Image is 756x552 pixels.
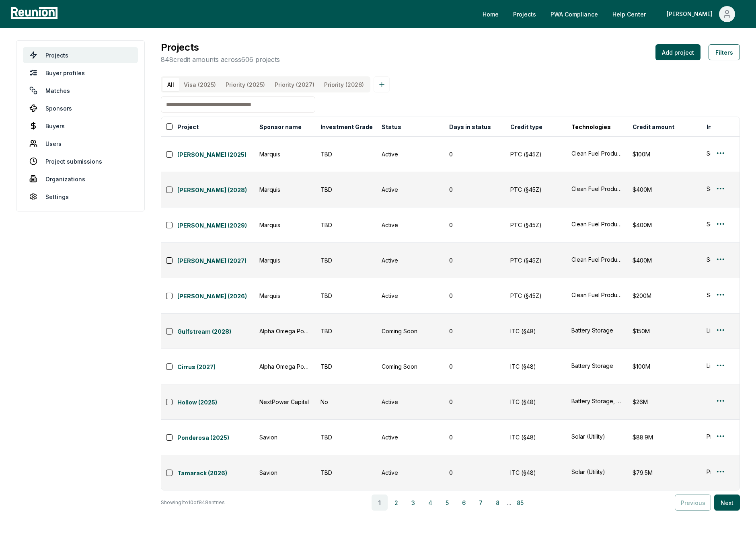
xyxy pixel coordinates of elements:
div: Savion [259,468,311,477]
div: Coming Soon [382,327,440,335]
div: TBD [320,150,372,158]
div: TBD [320,256,372,265]
button: Hollow (2025) [177,396,255,408]
div: 0 [449,256,501,265]
span: ... [507,498,512,507]
button: 6 [456,495,472,511]
div: TBD [320,291,372,300]
div: 0 [449,362,501,371]
nav: Main [476,6,748,22]
button: Battery Storage [571,361,623,370]
div: PTC (§45Z) [510,185,562,194]
div: Active [382,150,440,158]
button: Ponderosa (2025) [177,432,255,443]
button: Clean Fuel Production [571,291,623,299]
div: PTC (§45Z) [510,150,562,158]
button: Status [380,119,403,135]
a: [PERSON_NAME] (2026) [177,292,255,302]
div: ITC (§48) [510,468,562,477]
a: Buyer profiles [23,65,138,81]
button: Credit amount [631,119,676,135]
button: 1 [372,495,388,511]
button: 3 [405,495,421,511]
div: Active [382,256,440,265]
button: Solar (Utility) [571,468,623,476]
div: $400M [633,185,697,194]
div: Alpha Omega Power [259,362,311,371]
div: 0 [449,433,501,441]
button: Clean Fuel Production [571,220,623,228]
a: [PERSON_NAME] (2025) [177,150,255,160]
div: Marquis [259,150,311,158]
div: TBD [320,433,372,441]
button: All [162,78,179,91]
button: Solar (Utility) [571,432,623,441]
button: Tamarack (2026) [177,467,255,478]
button: Add project [655,44,701,60]
div: PTC (§45Z) [510,221,562,229]
button: Priority (2025) [221,78,270,91]
div: Active [382,185,440,194]
div: Active [382,468,440,477]
div: Marquis [259,256,311,265]
button: Internal notes [705,119,749,135]
button: 2 [388,495,405,511]
a: PWA Compliance [544,6,604,22]
button: Battery Storage [571,326,623,334]
div: Marquis [259,291,311,300]
a: Sponsors [23,100,138,116]
div: 0 [449,150,501,158]
button: [PERSON_NAME] (2026) [177,290,255,302]
button: Credit type [509,119,544,135]
div: 0 [449,221,501,229]
button: Gulfstream (2028) [177,326,255,337]
div: Active [382,433,440,441]
h3: Projects [161,40,280,55]
button: [PERSON_NAME] [660,6,742,22]
div: ITC (§48) [510,398,562,406]
button: 5 [439,495,455,511]
a: [PERSON_NAME] (2029) [177,221,255,231]
div: 0 [449,468,501,477]
div: 0 [449,327,501,335]
button: Clean Fuel Production [571,185,623,193]
div: $200M [633,291,697,300]
a: Buyers [23,118,138,134]
div: $79.5M [633,468,697,477]
button: 4 [422,495,438,511]
button: Clean Fuel Production [571,149,623,158]
button: Priority (2027) [270,78,319,91]
a: Hollow (2025) [177,398,255,408]
button: Investment Grade [319,119,374,135]
button: Battery Storage, Solar (Utility) [571,397,623,405]
button: 85 [512,495,528,511]
button: Clean Fuel Production [571,255,623,264]
button: Days in status [448,119,493,135]
a: Home [476,6,505,22]
div: PTC (§45Z) [510,256,562,265]
div: Marquis [259,221,311,229]
div: $400M [633,256,697,265]
button: [PERSON_NAME] (2029) [177,220,255,231]
div: Alpha Omega Power [259,327,311,335]
div: Coming Soon [382,362,440,371]
button: Priority (2026) [319,78,369,91]
button: [PERSON_NAME] (2028) [177,184,255,195]
a: Organizations [23,171,138,187]
div: $88.9M [633,433,697,441]
div: TBD [320,185,372,194]
div: Savion [259,433,311,441]
div: No [320,398,372,406]
a: Project submissions [23,153,138,169]
p: 848 credit amounts across 606 projects [161,55,280,64]
a: Projects [23,47,138,63]
div: NextPower Capital [259,398,311,406]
